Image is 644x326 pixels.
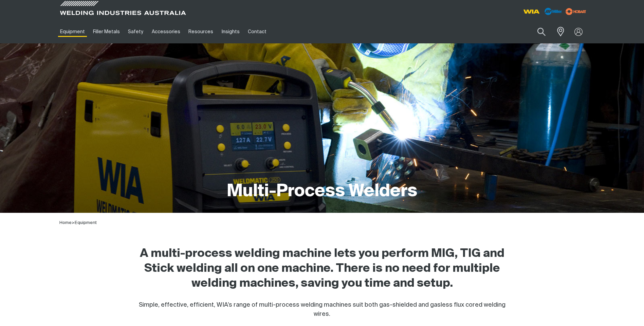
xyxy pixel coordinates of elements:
[75,221,97,225] a: Equipment
[139,302,505,317] span: Simple, effective, efficient, WIA’s range of multi-process welding machines suit both gas-shielde...
[530,24,553,40] button: Search products
[131,246,514,291] h2: A multi-process welding machine lets you perform MIG, TIG and Stick welding all on one machine. T...
[148,20,184,43] a: Accessories
[56,20,455,43] nav: Main
[59,221,72,225] a: Home
[184,20,217,43] a: Resources
[124,20,147,43] a: Safety
[244,20,271,43] a: Contact
[521,24,553,40] input: Product name or item number...
[89,20,124,43] a: Filler Metals
[56,20,89,43] a: Equipment
[227,181,417,203] h1: Multi-Process Welders
[72,221,75,225] span: >
[217,20,243,43] a: Insights
[564,6,588,17] img: miller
